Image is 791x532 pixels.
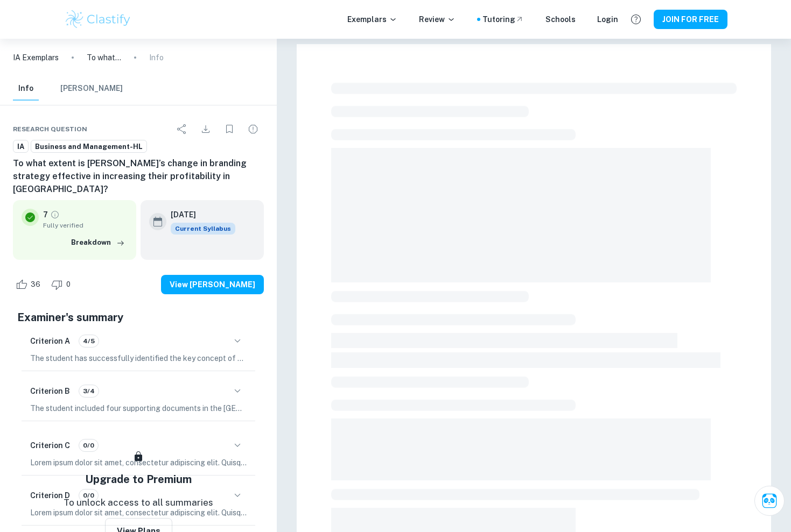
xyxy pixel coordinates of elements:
h5: Examiner's summary [17,309,260,325]
p: Exemplars [347,13,397,25]
div: This exemplar is based on the current syllabus. Feel free to refer to it for inspiration/ideas wh... [171,223,235,235]
span: Research question [13,124,87,134]
h5: Upgrade to Premium [85,471,192,487]
button: Info [13,77,39,101]
h6: Criterion A [30,335,70,347]
div: Like [13,276,46,293]
span: 3/4 [79,386,99,396]
span: Current Syllabus [171,223,235,235]
button: View [PERSON_NAME] [161,275,264,294]
p: Info [149,52,164,63]
span: Business and Management-HL [31,141,146,152]
div: Report issue [242,118,264,140]
h6: To what extent is [PERSON_NAME]’s change in branding strategy effective in increasing their profi... [13,157,264,196]
div: Dislike [48,276,76,293]
button: Help and Feedback [627,10,645,29]
h6: [DATE] [171,209,227,221]
div: Download [195,118,216,140]
p: The student included four supporting documents in the [GEOGRAPHIC_DATA], which effectively explor... [30,402,247,414]
button: [PERSON_NAME] [60,77,123,101]
button: JOIN FOR FREE [654,10,727,29]
span: 4/5 [79,336,99,346]
a: Tutoring [482,13,524,25]
span: 36 [25,279,46,290]
button: Breakdown [68,235,128,251]
a: IA [13,140,29,153]
span: 0 [60,279,76,290]
span: IA [13,141,28,152]
div: Bookmark [219,118,240,140]
a: Business and Management-HL [31,140,147,153]
p: Review [419,13,456,25]
p: 7 [43,209,48,221]
img: Clastify logo [64,9,132,30]
button: Ask Clai [754,486,785,516]
a: Login [597,13,618,25]
p: The student has successfully identified the key concept of change, which is clearly indicated on ... [30,352,247,364]
p: To unlock access to all summaries [64,496,213,510]
a: IA Exemplars [13,52,59,63]
h6: Criterion B [30,385,70,397]
span: Fully verified [43,221,128,230]
p: To what extent is [PERSON_NAME]’s change in branding strategy effective in increasing their profi... [87,52,121,63]
a: Schools [545,13,576,25]
a: Grade fully verified [50,210,60,219]
div: Share [171,118,193,140]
